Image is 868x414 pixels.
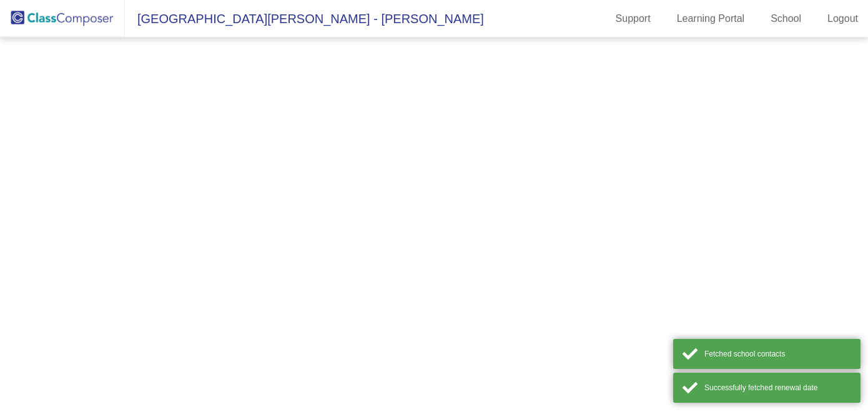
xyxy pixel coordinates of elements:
[125,9,484,29] span: [GEOGRAPHIC_DATA][PERSON_NAME] - [PERSON_NAME]
[606,9,661,29] a: Support
[667,9,755,29] a: Learning Portal
[704,382,851,393] div: Successfully fetched renewal date
[704,348,851,360] div: Fetched school contacts
[817,9,868,29] a: Logout
[761,9,811,29] a: School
